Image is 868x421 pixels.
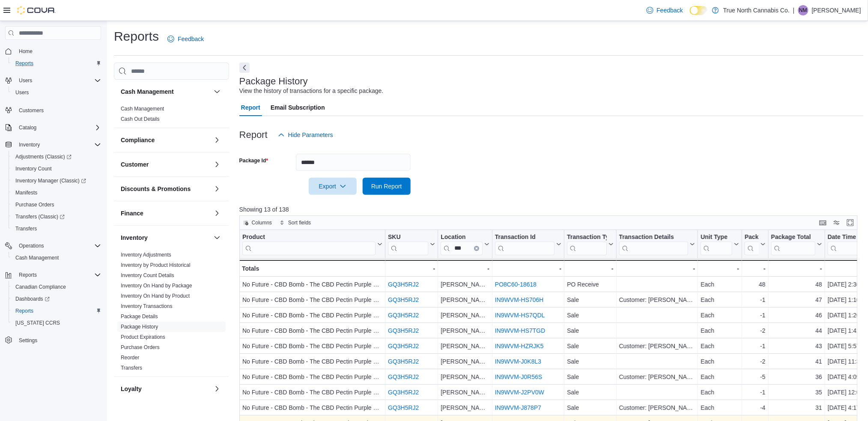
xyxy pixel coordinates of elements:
[9,199,104,211] button: Purchase Orders
[12,212,101,222] span: Transfers (Classic)
[441,341,489,351] div: [PERSON_NAME]
[242,372,382,382] div: No Future - CBD Bomb - The CBD Pectin Purple One - Hybrid - 1 Pack
[239,130,268,140] h3: Report
[212,159,222,170] button: Customer
[619,403,695,413] div: Customer: [PERSON_NAME]
[12,58,101,69] span: Reports
[12,294,101,304] span: Dashboards
[15,241,48,251] button: Operations
[12,306,101,316] span: Reports
[15,46,101,57] span: Home
[239,157,268,164] label: Package Id
[212,135,222,145] button: Compliance
[241,99,260,116] span: Report
[19,107,44,114] span: Customers
[252,219,272,226] span: Columns
[495,312,545,319] a: IN9WVM-HS7QDL
[701,295,739,305] div: Each
[314,178,352,195] span: Export
[15,335,101,346] span: Settings
[567,372,613,382] div: Sale
[19,48,33,55] span: Home
[212,184,222,194] button: Discounts & Promotions
[19,124,36,131] span: Catalog
[771,233,815,242] div: Package Total
[701,233,732,242] div: Unit Type
[15,189,37,196] span: Manifests
[212,87,222,97] button: Cash Management
[12,224,40,234] a: Transfers
[619,263,695,274] div: -
[15,319,60,326] span: [US_STATE] CCRS
[495,373,542,380] a: IN9WVM-J0R56S
[567,310,613,320] div: Sale
[240,218,275,228] button: Columns
[12,188,41,198] a: Manifests
[363,178,411,195] button: Run Report
[121,385,142,393] h3: Loyalty
[567,387,613,397] div: Sale
[239,205,864,214] p: Showing 13 of 138
[121,313,158,320] span: Package Details
[388,389,419,396] a: GQ3H5RJ2
[2,139,104,151] button: Inventory
[271,99,325,116] span: Email Subscription
[2,269,104,281] button: Reports
[745,310,766,320] div: -1
[121,314,158,319] a: Package Details
[121,233,210,242] button: Inventory
[771,372,822,382] div: 36
[121,262,191,268] a: Inventory by Product Historical
[15,335,41,346] a: Settings
[441,233,483,242] div: Location
[121,354,139,361] span: Reorder
[121,344,160,351] span: Purchase Orders
[242,341,382,351] div: No Future - CBD Bomb - The CBD Pectin Purple One - Hybrid - 1 Pack
[12,318,63,328] a: [US_STATE] CCRS
[239,87,384,96] div: View the history of transactions for a specific package.
[121,324,158,330] a: Package History
[121,283,192,289] a: Inventory On Hand by Package
[567,233,613,255] button: Transaction Type
[15,270,101,280] span: Reports
[12,176,101,186] span: Inventory Manager (Classic)
[388,263,435,274] div: -
[212,208,222,218] button: Finance
[9,223,104,235] button: Transfers
[388,343,419,349] a: GQ3H5RJ2
[242,233,376,255] div: Product
[15,213,65,220] span: Transfers (Classic)
[121,385,210,393] button: Loyalty
[121,293,190,299] span: Inventory On Hand by Product
[771,263,822,274] div: -
[388,404,419,411] a: GQ3H5RJ2
[242,279,382,290] div: No Future - CBD Bomb - The CBD Pectin Purple One - Hybrid - 1 Pack
[771,310,822,320] div: 46
[121,252,171,258] a: Inventory Adjustments
[619,372,695,382] div: Customer: [PERSON_NAME]
[9,281,104,293] button: Canadian Compliance
[9,187,104,199] button: Manifests
[9,293,104,305] a: Dashboards
[495,233,561,255] button: Transaction Id
[12,318,101,328] span: Washington CCRS
[12,164,101,174] span: Inventory Count
[121,323,158,330] span: Package History
[15,177,86,184] span: Inventory Manager (Classic)
[798,5,808,15] div: Natasha Mahon
[242,325,382,336] div: No Future - CBD Bomb - The CBD Pectin Purple One - Hybrid - 1 Pack
[121,303,173,310] span: Inventory Transactions
[5,42,101,369] nav: Complex example
[121,87,210,96] button: Cash Management
[121,303,173,309] a: Inventory Transactions
[9,151,104,163] a: Adjustments (Classic)
[121,185,210,193] button: Discounts & Promotions
[19,272,37,278] span: Reports
[12,253,62,263] a: Cash Management
[567,233,606,242] div: Transaction Type
[12,87,101,98] span: Users
[114,104,229,128] div: Cash Management
[15,60,33,67] span: Reports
